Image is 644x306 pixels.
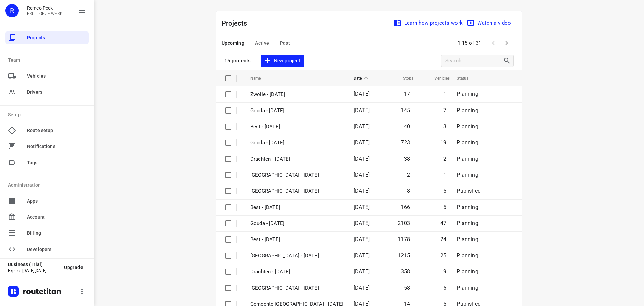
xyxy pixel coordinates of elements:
span: 40 [404,123,410,130]
p: Expires [DATE][DATE] [8,268,59,273]
p: Antwerpen - Thursday [250,171,343,179]
p: Zwolle - [DATE] [250,91,343,98]
span: 9 [443,268,446,275]
div: R [5,4,19,17]
span: Stops [394,74,414,82]
span: Route setup [27,127,86,134]
span: 2103 [398,220,410,226]
span: [DATE] [354,204,370,210]
p: Zwolle - Wednesday [250,252,343,260]
span: [DATE] [354,268,370,275]
p: Best - Wednesday [250,236,343,244]
p: FRUIT OP JE WERK [27,11,63,16]
span: Planning [457,285,478,291]
span: [DATE] [354,285,370,291]
span: Upcoming [222,39,244,47]
p: Best - [DATE] [250,123,343,131]
span: Planning [457,252,478,259]
span: Upgrade [64,265,83,270]
span: Vehicles [426,74,450,82]
span: Account [27,214,86,221]
p: Remco Peek [27,5,63,11]
div: Account [5,210,89,224]
span: 17 [404,91,410,97]
span: Planning [457,107,478,114]
span: 1 [443,172,446,178]
span: 1 [443,91,446,97]
p: Best - Thursday [250,204,343,211]
span: Status [457,74,477,82]
span: 2 [443,156,446,162]
span: Planning [457,172,478,178]
span: Projects [27,34,86,41]
span: 358 [401,268,410,275]
p: Gouda - [DATE] [250,139,343,147]
span: Tags [27,159,86,166]
span: Planning [457,123,478,130]
span: 166 [401,204,410,210]
div: Search [503,57,513,65]
p: Setup [8,111,89,118]
span: 3 [443,123,446,130]
span: 7 [443,107,446,114]
span: 58 [404,285,410,291]
div: Notifications [5,140,89,153]
div: Vehicles [5,69,89,83]
span: Past [280,39,290,47]
span: New project [265,57,300,65]
span: Name [250,74,270,82]
p: Gouda - [DATE] [250,107,343,115]
span: Previous Page [487,36,500,50]
span: 1178 [398,236,410,243]
span: [DATE] [354,123,370,130]
span: [DATE] [354,236,370,243]
span: 8 [407,188,410,194]
button: New project [261,55,304,67]
span: 1-15 of 31 [455,36,484,50]
span: Planning [457,220,478,226]
div: Drivers [5,85,89,99]
span: 24 [440,236,446,243]
span: 25 [440,252,446,259]
span: Apps [27,198,86,205]
span: [DATE] [354,220,370,226]
span: [DATE] [354,139,370,146]
span: Planning [457,156,478,162]
p: Business (Trial) [8,262,59,267]
span: Planning [457,91,478,97]
span: [DATE] [354,91,370,97]
span: 2 [407,172,410,178]
div: Apps [5,194,89,208]
input: Search projects [445,56,503,66]
span: 38 [404,156,410,162]
span: Planning [457,204,478,210]
span: Next Page [500,36,514,50]
span: 5 [443,188,446,194]
span: [DATE] [354,156,370,162]
span: Vehicles [27,73,86,80]
span: 19 [440,139,446,146]
span: Planning [457,268,478,275]
p: Drachten - Thursday [250,155,343,163]
div: Tags [5,156,89,169]
p: Gemeente Rotterdam - Thursday [250,187,343,195]
span: Active [255,39,269,47]
span: 47 [440,220,446,226]
span: Notifications [27,143,86,150]
p: Gouda - Wednesday [250,220,343,227]
p: Antwerpen - Wednesday [250,284,343,292]
span: Drivers [27,89,86,96]
span: 145 [401,107,410,114]
span: Published [457,188,481,194]
span: Billing [27,230,86,237]
span: [DATE] [354,188,370,194]
div: Route setup [5,124,89,137]
p: Drachten - Wednesday [250,268,343,276]
span: [DATE] [354,172,370,178]
p: Administration [8,182,89,189]
span: Planning [457,236,478,243]
p: Team [8,57,89,64]
span: 5 [443,204,446,210]
div: Billing [5,226,89,240]
span: [DATE] [354,252,370,259]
